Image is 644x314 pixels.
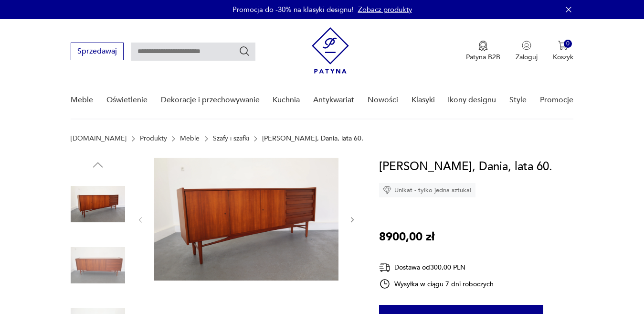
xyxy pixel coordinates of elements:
[262,135,363,142] p: [PERSON_NAME], Dania, lata 60.
[466,41,500,62] a: Ikona medaluPatyna B2B
[448,82,496,119] a: Ikony designu
[232,5,353,14] p: Promocja do -30% na klasyki designu!
[412,82,435,119] a: Klasyki
[313,82,354,119] a: Antykwariat
[71,177,125,231] img: Zdjęcie produktu Komoda, Dania, lata 60.
[516,53,538,62] p: Zaloguj
[71,43,124,60] button: Sprzedawaj
[312,27,349,74] img: Patyna - sklep z meblami i dekoracjami vintage
[516,41,538,62] button: Zaloguj
[564,40,572,48] div: 0
[273,82,300,119] a: Kuchnia
[71,82,93,119] a: Meble
[383,186,391,195] img: Ikona diamentu
[379,278,494,290] div: Wysyłka w ciągu 7 dni roboczych
[106,82,148,119] a: Oświetlenie
[71,49,124,55] a: Sprzedawaj
[379,158,552,176] h1: [PERSON_NAME], Dania, lata 60.
[466,41,500,62] button: Patyna B2B
[379,261,494,273] div: Dostawa od 300,00 PLN
[213,135,249,142] a: Szafy i szafki
[553,53,573,62] p: Koszyk
[509,82,527,119] a: Style
[478,41,488,51] img: Ikona medalu
[379,183,475,197] div: Unikat - tylko jedna sztuka!
[558,41,568,50] img: Ikona koszyka
[154,158,338,281] img: Zdjęcie produktu Komoda, Dania, lata 60.
[553,41,573,62] button: 0Koszyk
[368,82,398,119] a: Nowości
[358,5,412,14] a: Zobacz produkty
[522,41,531,50] img: Ikonka użytkownika
[71,238,125,292] img: Zdjęcie produktu Komoda, Dania, lata 60.
[239,45,250,57] button: Szukaj
[379,261,391,273] img: Ikona dostawy
[180,135,200,142] a: Meble
[466,53,500,62] p: Patyna B2B
[379,228,434,246] p: 8900,00 zł
[540,82,573,119] a: Promocje
[140,135,167,142] a: Produkty
[71,135,127,142] a: [DOMAIN_NAME]
[161,82,260,119] a: Dekoracje i przechowywanie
